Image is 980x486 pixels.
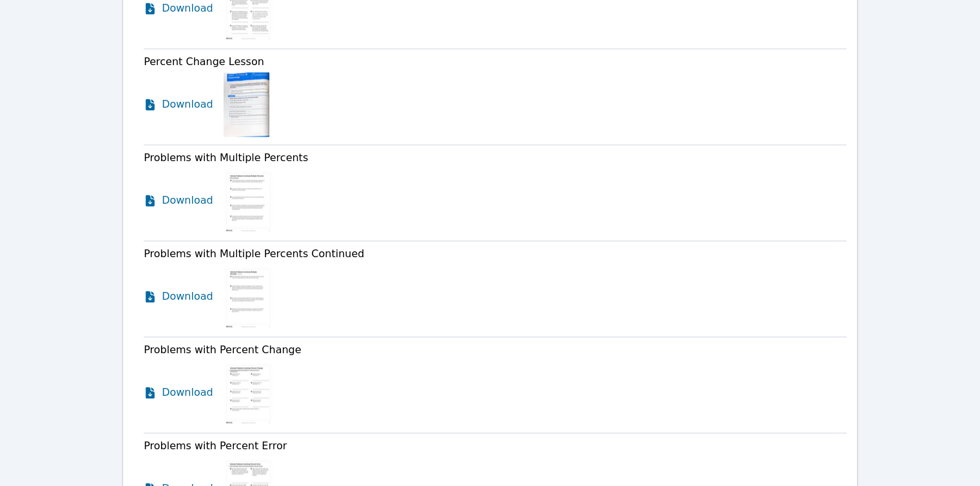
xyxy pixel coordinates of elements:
[144,360,213,425] a: Download
[162,385,213,400] span: Download
[162,289,213,304] span: Download
[144,168,213,233] a: Download
[224,72,269,137] img: Percent Change Lesson
[144,264,213,329] a: Download
[224,168,273,233] img: Problems with Multiple Percents
[144,440,287,452] span: Problems with Percent Error
[144,248,364,260] span: Problems with Multiple Percents Continued
[144,151,308,164] span: Problems with Multiple Percents
[162,193,213,208] span: Download
[224,360,273,425] img: Problems with Percent Change
[144,344,301,356] span: Problems with Percent Change
[144,55,264,68] span: Percent Change Lesson
[162,1,213,16] span: Download
[224,264,273,329] img: Problems with Multiple Percents Continued
[144,72,213,137] a: Download
[162,97,213,112] span: Download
